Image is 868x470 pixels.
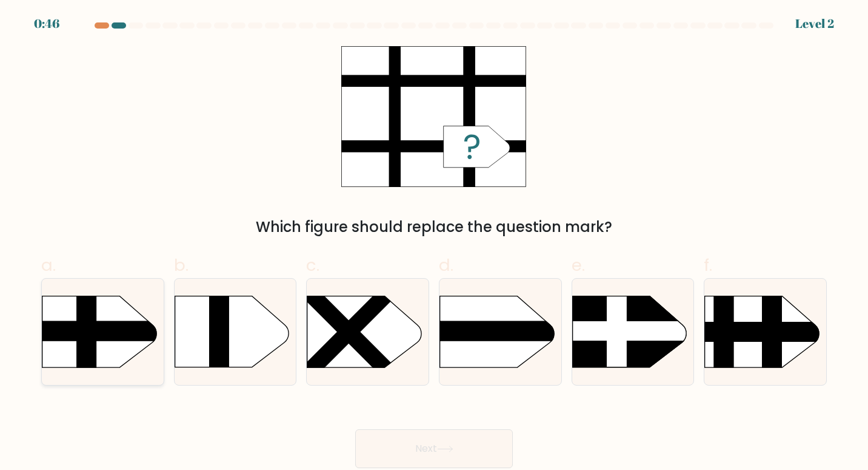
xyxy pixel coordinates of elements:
span: f. [704,253,712,277]
div: Which figure should replace the question mark? [48,216,820,238]
span: c. [306,253,319,277]
span: b. [174,253,189,277]
span: d. [439,253,453,277]
div: Level 2 [795,15,834,33]
span: e. [572,253,585,277]
button: Next [355,429,513,468]
div: 0:46 [34,15,59,33]
span: a. [41,253,56,277]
